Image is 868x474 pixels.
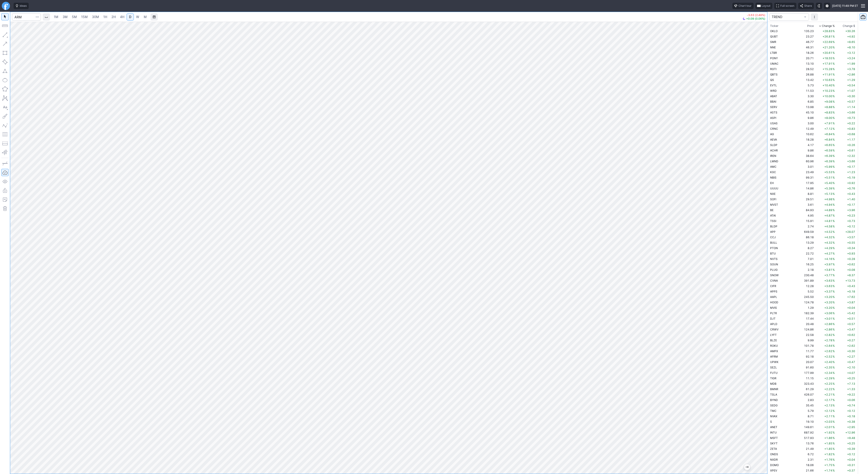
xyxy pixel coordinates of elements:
[824,127,832,130] span: +7.12
[847,35,855,38] span: +4.92
[824,111,832,114] span: +8.83
[824,3,830,9] button: Settings
[61,13,70,21] a: 3M
[798,142,815,148] td: 4.17
[847,138,855,141] span: +1.17
[847,73,855,76] span: +2.86
[770,246,778,250] span: PTON
[798,191,815,196] td: 8.81
[744,464,750,470] button: Jump to the most recent bar
[1,122,9,129] button: Elliott waves
[20,4,27,8] span: Ideas
[824,149,832,152] span: +6.59
[798,61,815,66] td: 13.10
[1,131,9,138] button: Fibonacci retracements
[833,62,835,65] span: %
[54,15,58,19] span: 1M
[770,187,778,190] span: UUUU
[798,55,815,61] td: 20.71
[1,31,9,38] button: Line
[798,272,815,278] td: 230.48
[798,104,815,110] td: 13.98
[770,111,777,114] span: ASTS
[770,225,777,228] span: BLDP
[14,3,29,9] button: Ideas
[43,13,50,21] button: Interval
[798,262,815,267] td: 16.25
[823,62,832,65] span: +17.91
[804,4,812,8] span: Share
[1,178,9,185] button: Hide drawings
[1,13,9,20] button: Mouse
[129,15,131,19] span: D
[770,192,776,196] span: NXE
[798,72,815,77] td: 26.88
[845,230,855,233] span: +28.07
[732,3,754,9] button: Chart tour
[798,267,815,272] td: 2.18
[833,89,835,92] span: %
[798,34,815,39] td: 23.27
[847,165,855,168] span: +0.17
[770,198,776,201] span: SOFI
[824,208,832,212] span: +4.89
[746,17,765,20] span: +0.09 (0.06%)
[1,67,9,75] button: Triangle
[798,131,815,137] td: 10.62
[824,268,832,271] span: +3.81
[833,143,835,147] span: %
[798,153,815,158] td: 38.64
[847,252,855,255] span: +0.93
[833,257,835,261] span: %
[847,111,855,114] span: +3.66
[34,13,40,21] button: Search
[770,263,778,266] span: SOUN
[769,13,809,21] button: portfolio-watchlist-select
[770,116,776,120] span: ASPI
[833,84,835,87] span: %
[755,3,772,9] button: Layout
[824,252,832,255] span: +4.27
[770,219,776,223] span: TSSI
[824,100,832,103] span: +9.08
[833,154,835,158] span: %
[770,78,774,82] span: QS
[847,46,855,49] span: +8.10
[847,225,855,228] span: +0.12
[833,40,835,44] span: %
[847,116,855,120] span: +0.73
[90,13,101,21] a: 30M
[824,219,832,223] span: +4.81
[743,14,765,17] p: -3.63 (2.48%)
[824,160,832,163] span: +6.39
[833,230,835,233] span: %
[833,46,835,49] span: %
[2,2,10,10] a: Finviz.com
[770,214,776,217] span: ATAI
[833,160,835,163] span: %
[823,46,832,49] span: +21.20
[833,132,835,136] span: %
[770,89,777,92] span: WRD
[1,140,9,147] button: Position
[798,234,815,240] td: 86.18
[824,246,832,250] span: +4.29
[847,192,855,196] span: +0.43
[798,77,815,83] td: 13.42
[824,143,832,147] span: +6.65
[1,76,9,84] button: Ellipse
[1,187,9,194] button: Lock drawings
[798,45,815,50] td: 46.31
[847,268,855,271] span: +0.08
[833,127,835,130] span: %
[798,180,815,186] td: 17.95
[833,35,835,38] span: %
[798,164,815,169] td: 3.01
[770,29,778,33] span: OKLO
[770,105,777,109] span: SERV
[823,84,832,87] span: +10.40
[847,122,855,125] span: +0.22
[847,257,855,261] span: +0.28
[798,229,815,234] td: 649.59
[72,15,77,19] span: 5M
